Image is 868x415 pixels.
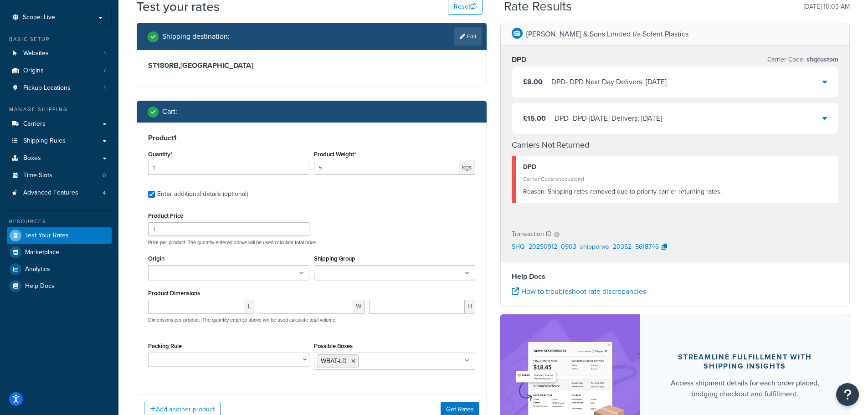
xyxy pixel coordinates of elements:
a: Help Docs [7,278,112,294]
li: Pickup Locations [7,80,112,97]
label: Quantity* [148,151,172,158]
span: H [465,300,475,313]
span: W [353,300,365,313]
span: 1 [104,84,106,92]
label: Product Dimensions [148,290,200,297]
span: L [245,300,254,313]
span: Pickup Locations [23,84,71,92]
li: Time Slots [7,167,112,184]
span: shqcustom [805,55,838,64]
p: Carrier Code: [767,53,838,66]
span: Advanced Features [23,189,78,197]
span: 7 [103,67,106,75]
button: Open Resource Center [836,383,859,406]
h3: Product 1 [148,133,475,143]
li: Websites [7,45,112,62]
p: SHQ_20250912_0903_shipperws_20352_5618746 [512,241,659,254]
span: Test Your Rates [25,232,69,240]
label: Product Price [148,212,183,219]
div: Streamline Fulfillment with Shipping Insights [662,353,828,371]
label: Packing Rule [148,343,182,349]
span: Analytics [25,266,50,273]
span: Help Docs [25,282,55,290]
label: Origin [148,255,164,262]
div: Resources [7,218,112,225]
h3: DPD [512,55,526,64]
span: Boxes [23,154,41,162]
span: 1 [104,50,106,57]
span: £8.00 [523,77,543,87]
label: Shipping Group [314,255,355,262]
p: [DATE] 10:03 AM [804,0,850,13]
a: Test Your Rates [7,227,112,244]
h2: Shipping destination : [162,32,230,41]
input: 0.00 [314,161,459,174]
a: Analytics [7,261,112,277]
span: Carriers [23,120,46,128]
div: DPD - DPD Next Day Delivers: [DATE] [551,76,667,88]
input: Enter additional details (optional) [148,191,155,198]
span: Marketplace [25,249,59,256]
label: Product Weight* [314,151,356,158]
a: Boxes [7,150,112,167]
h3: ST180RB , [GEOGRAPHIC_DATA] [148,61,475,70]
span: Time Slots [23,172,52,179]
label: Possible Boxes [314,343,353,349]
p: [PERSON_NAME] & Sons Limited t/a Solent Plastics [526,28,688,41]
li: Origins [7,62,112,79]
li: Advanced Features [7,184,112,201]
span: kgs [459,161,475,174]
a: Carriers [7,116,112,133]
div: Basic Setup [7,36,112,43]
a: Shipping Rules [7,133,112,149]
a: Advanced Features4 [7,184,112,201]
div: Enter additional details (optional) [157,188,248,200]
div: DPD [523,161,832,174]
div: Carrier Code: shqcustom1 [523,173,832,185]
p: Dimensions per product. The quantity entered above will be used calculate total volume. [146,317,337,323]
a: Time Slots0 [7,167,112,184]
h2: Cart : [162,108,177,116]
span: £15.00 [523,113,546,123]
input: 0.0 [148,161,309,174]
p: Transaction ID [512,228,552,241]
div: Manage Shipping [7,106,112,113]
a: Websites1 [7,45,112,62]
span: Origins [23,67,44,75]
span: 0 [103,172,106,179]
div: Shipping rates removed due to priority carrier returning rates. [523,185,832,198]
h4: Help Docs [512,271,839,282]
a: Pickup Locations1 [7,80,112,97]
span: WBAT-LD [321,356,347,366]
span: Websites [23,50,49,57]
h4: Carriers Not Returned [512,139,839,151]
div: Access shipment details for each order placed, bridging checkout and fulfillment. [662,378,828,400]
a: How to troubleshoot rate discrepancies [512,286,646,297]
a: Origins7 [7,62,112,79]
a: Edit [454,27,482,46]
p: Price per product. The quantity entered above will be used calculate total price. [146,239,478,246]
span: Shipping Rules [23,137,66,145]
a: Marketplace [7,244,112,261]
span: 4 [103,189,106,197]
span: Reason: [523,187,546,196]
div: DPD - DPD [DATE] Delivers: [DATE] [555,112,662,125]
span: Scope: Live [23,14,55,21]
